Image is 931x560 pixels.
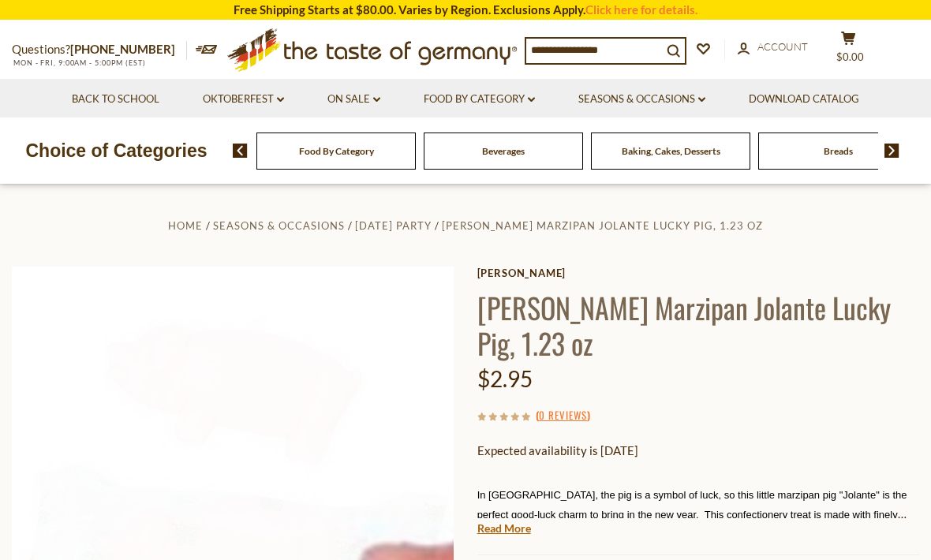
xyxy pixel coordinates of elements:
[477,521,531,536] a: Read More
[884,144,899,158] img: next arrow
[477,489,917,540] span: In [GEOGRAPHIC_DATA], the pig is a symbol of luck, so this little marzipan pig "Jolante" is the p...
[442,219,763,232] a: [PERSON_NAME] Marzipan Jolante Lucky Pig, 1.23 oz
[168,219,203,232] a: Home
[12,39,187,60] p: Questions?
[477,441,919,461] p: Expected availability is [DATE]
[72,91,159,108] a: Back to School
[539,407,587,424] a: 0 Reviews
[536,407,590,423] span: ( )
[585,2,697,17] a: Click here for details.
[70,42,175,56] a: [PHONE_NUMBER]
[824,145,853,157] a: Breads
[355,219,432,232] a: [DATE] Party
[824,31,872,70] button: $0.00
[578,91,705,108] a: Seasons & Occasions
[233,144,248,158] img: previous arrow
[477,365,533,392] span: $2.95
[482,145,525,157] a: Beverages
[327,91,380,108] a: On Sale
[622,145,720,157] a: Baking, Cakes, Desserts
[12,58,146,67] span: MON - FRI, 9:00AM - 5:00PM (EST)
[477,289,919,360] h1: [PERSON_NAME] Marzipan Jolante Lucky Pig, 1.23 oz
[424,91,535,108] a: Food By Category
[757,40,808,53] span: Account
[299,145,374,157] a: Food By Category
[477,267,919,279] a: [PERSON_NAME]
[738,39,808,56] a: Account
[203,91,284,108] a: Oktoberfest
[749,91,859,108] a: Download Catalog
[836,50,864,63] span: $0.00
[213,219,345,232] a: Seasons & Occasions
